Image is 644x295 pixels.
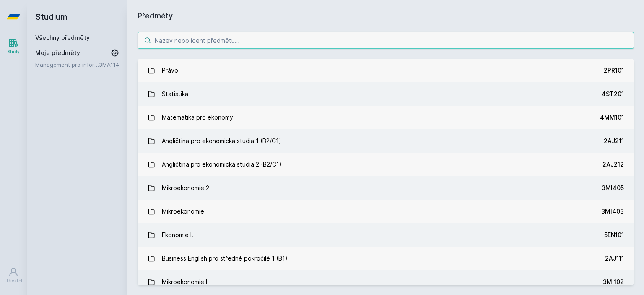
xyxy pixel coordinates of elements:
div: Matematika pro ekonomy [162,109,233,126]
div: Mikroekonomie [162,203,204,220]
a: Angličtina pro ekonomická studia 1 (B2/C1) 2AJ211 [138,129,634,153]
div: 2AJ211 [604,137,624,145]
a: Mikroekonomie 2 3MI405 [138,176,634,200]
div: 4ST201 [602,90,624,98]
div: Mikroekonomie 2 [162,180,209,196]
a: Angličtina pro ekonomická studia 2 (B2/C1) 2AJ212 [138,153,634,176]
div: 4MM101 [600,113,624,122]
a: Matematika pro ekonomy 4MM101 [138,106,634,129]
div: 2AJ111 [605,254,624,263]
input: Název nebo ident předmětu… [138,32,634,49]
a: Všechny předměty [35,34,90,41]
span: Moje předměty [35,49,80,57]
a: Management pro informatiky a statistiky [35,60,99,69]
div: Business English pro středně pokročilé 1 (B1) [162,250,288,267]
div: Uživatel [5,278,22,284]
a: Právo 2PR101 [138,59,634,82]
a: Ekonomie I. 5EN101 [138,223,634,247]
div: 5EN101 [604,231,624,239]
a: Business English pro středně pokročilé 1 (B1) 2AJ111 [138,247,634,270]
h1: Předměty [138,10,634,22]
div: Statistika [162,86,188,102]
div: 3MI403 [601,207,624,216]
a: Uživatel [2,263,25,288]
div: Study [8,49,20,55]
a: Mikroekonomie I 3MI102 [138,270,634,294]
div: Ekonomie I. [162,227,193,243]
a: Study [2,34,25,59]
div: Angličtina pro ekonomická studia 2 (B2/C1) [162,156,282,173]
div: Právo [162,62,178,79]
a: Statistika 4ST201 [138,82,634,106]
div: 2PR101 [604,66,624,75]
a: Mikroekonomie 3MI403 [138,200,634,223]
div: 3MI102 [603,278,624,286]
a: 3MA114 [99,61,119,68]
div: Mikroekonomie I [162,274,207,290]
div: 3MI405 [602,184,624,192]
div: Angličtina pro ekonomická studia 1 (B2/C1) [162,133,281,149]
div: 2AJ212 [602,160,624,169]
